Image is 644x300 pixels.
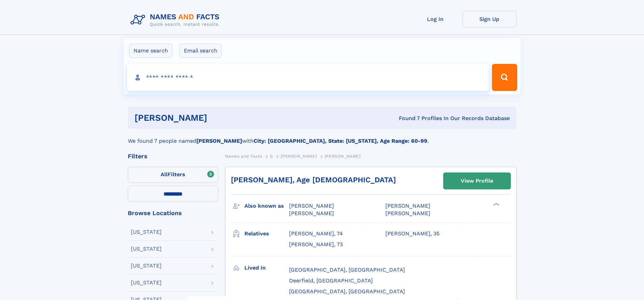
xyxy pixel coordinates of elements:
a: [PERSON_NAME], 73 [289,241,343,248]
a: Log In [408,11,462,27]
b: [PERSON_NAME] [196,138,242,144]
h1: [PERSON_NAME] [135,114,303,122]
a: G [270,152,273,160]
a: [PERSON_NAME] [281,152,317,160]
span: [PERSON_NAME] [385,203,430,209]
div: Filters [128,153,218,159]
h3: Lived in [244,262,289,274]
span: [PERSON_NAME] [325,154,361,159]
label: Filters [128,167,218,183]
a: [PERSON_NAME], Age [DEMOGRAPHIC_DATA] [231,176,396,184]
span: [PERSON_NAME] [289,203,334,209]
label: Email search [180,44,222,58]
h3: Also known as [244,200,289,212]
input: search input [127,64,489,91]
div: [US_STATE] [131,246,162,252]
a: View Profile [444,173,510,189]
a: Sign Up [462,11,517,27]
span: [GEOGRAPHIC_DATA], [GEOGRAPHIC_DATA] [289,267,405,273]
span: Deerfield, [GEOGRAPHIC_DATA] [289,277,373,284]
div: ❯ [492,202,500,207]
span: All [161,171,168,178]
div: Browse Locations [128,210,218,216]
a: [PERSON_NAME], 35 [385,230,439,237]
img: Logo Names and Facts [128,11,225,29]
a: Names and Facts [225,152,262,160]
div: Found 7 Profiles In Our Records Database [303,115,510,122]
label: Name search [129,44,172,58]
button: Search Button [492,64,517,91]
div: [US_STATE] [131,280,162,285]
span: G [270,154,273,159]
div: [US_STATE] [131,229,162,235]
h3: Relatives [244,228,289,239]
b: City: [GEOGRAPHIC_DATA], State: [US_STATE], Age Range: 60-99 [254,138,427,144]
div: [US_STATE] [131,263,162,269]
div: We found 7 people named with . [128,129,517,145]
span: [PERSON_NAME] [385,210,430,216]
a: [PERSON_NAME], 74 [289,230,343,237]
div: View Profile [461,173,493,189]
span: [PERSON_NAME] [289,210,334,216]
span: [GEOGRAPHIC_DATA], [GEOGRAPHIC_DATA] [289,288,405,295]
span: [PERSON_NAME] [281,154,317,159]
